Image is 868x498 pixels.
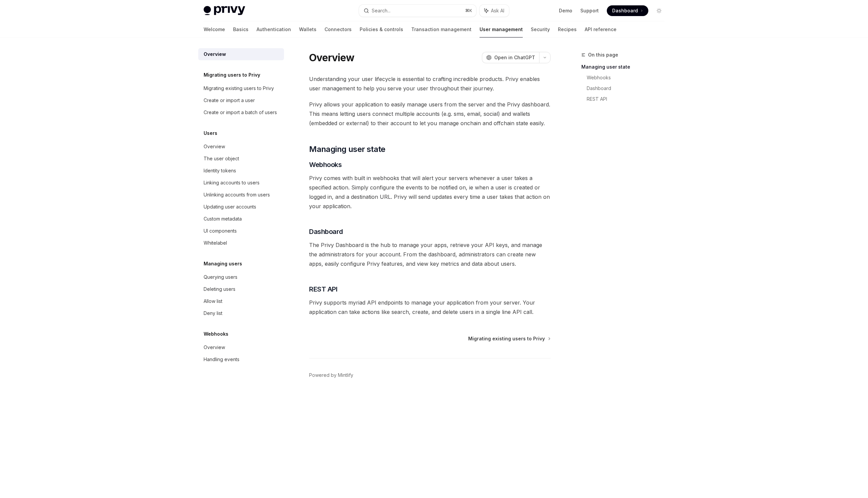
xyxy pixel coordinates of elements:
div: Identity tokens [204,167,236,175]
a: Wallets [299,21,316,37]
a: Webhooks [587,72,670,83]
div: Migrating existing users to Privy [204,84,274,92]
a: Whitelabel [198,237,284,249]
a: Updating user accounts [198,201,284,213]
a: Support [580,7,599,14]
button: Toggle dark mode [654,5,664,16]
a: Allow list [198,295,284,307]
div: Deny list [204,309,222,317]
h5: Managing users [204,260,242,268]
a: UI components [198,225,284,237]
div: Overview [204,143,225,151]
a: Migrating existing users to Privy [468,335,550,342]
div: Create or import a batch of users [204,108,277,116]
a: Transaction management [411,21,472,37]
div: The user object [204,155,239,163]
a: Welcome [204,21,225,37]
a: Managing user state [581,62,670,72]
span: On this page [588,51,618,59]
a: Deleting users [198,283,284,295]
a: Overview [198,48,284,60]
div: Updating user accounts [204,203,256,211]
h5: Webhooks [204,330,228,338]
button: Open in ChatGPT [482,52,539,63]
img: light logo [204,6,245,15]
span: Understanding your user lifecycle is essential to crafting incredible products. Privy enables use... [309,74,551,93]
span: Privy comes with built in webhooks that will alert your servers whenever a user takes a specified... [309,173,551,211]
a: The user object [198,153,284,165]
a: Overview [198,341,284,353]
a: Basics [233,21,248,37]
div: Whitelabel [204,239,227,247]
a: Migrating existing users to Privy [198,82,284,94]
div: Custom metadata [204,215,242,223]
div: Allow list [204,297,222,305]
h1: Overview [309,52,354,64]
a: REST API [587,94,670,104]
a: API reference [585,21,617,37]
a: Authentication [257,21,291,37]
div: Search... [372,7,390,15]
button: Ask AI [480,5,509,17]
a: Querying users [198,271,284,283]
a: Powered by Mintlify [309,372,353,379]
a: Demo [559,7,572,14]
div: Create or import a user [204,96,255,104]
span: The Privy Dashboard is the hub to manage your apps, retrieve your API keys, and manage the admini... [309,240,551,268]
a: Policies & controls [360,21,403,37]
a: Connectors [324,21,352,37]
span: Dashboard [612,7,638,14]
a: Identity tokens [198,165,284,177]
a: Create or import a user [198,94,284,106]
a: Security [531,21,550,37]
a: Dashboard [587,83,670,94]
span: ⌘ K [465,8,472,13]
a: User management [480,21,523,37]
a: Create or import a batch of users [198,106,284,118]
h5: Users [204,129,217,137]
span: Managing user state [309,144,385,155]
span: Privy supports myriad API endpoints to manage your application from your server. Your application... [309,298,551,317]
span: Webhooks [309,160,342,169]
div: Querying users [204,273,237,281]
div: Handling events [204,355,239,363]
div: UI components [204,227,237,235]
span: REST API [309,284,337,294]
button: Search...⌘K [359,5,476,17]
a: Unlinking accounts from users [198,189,284,201]
a: Linking accounts to users [198,177,284,189]
a: Dashboard [607,5,648,16]
h5: Migrating users to Privy [204,71,260,79]
a: Recipes [558,21,577,37]
div: Overview [204,343,225,351]
div: Deleting users [204,285,235,293]
span: Dashboard [309,227,343,236]
a: Deny list [198,307,284,319]
div: Overview [204,50,226,58]
a: Custom metadata [198,213,284,225]
span: Migrating existing users to Privy [468,335,545,342]
div: Linking accounts to users [204,179,260,187]
span: Privy allows your application to easily manage users from the server and the Privy dashboard. Thi... [309,100,551,128]
div: Unlinking accounts from users [204,191,270,199]
a: Overview [198,141,284,153]
a: Handling events [198,353,284,365]
span: Open in ChatGPT [494,54,535,61]
span: Ask AI [491,7,504,14]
